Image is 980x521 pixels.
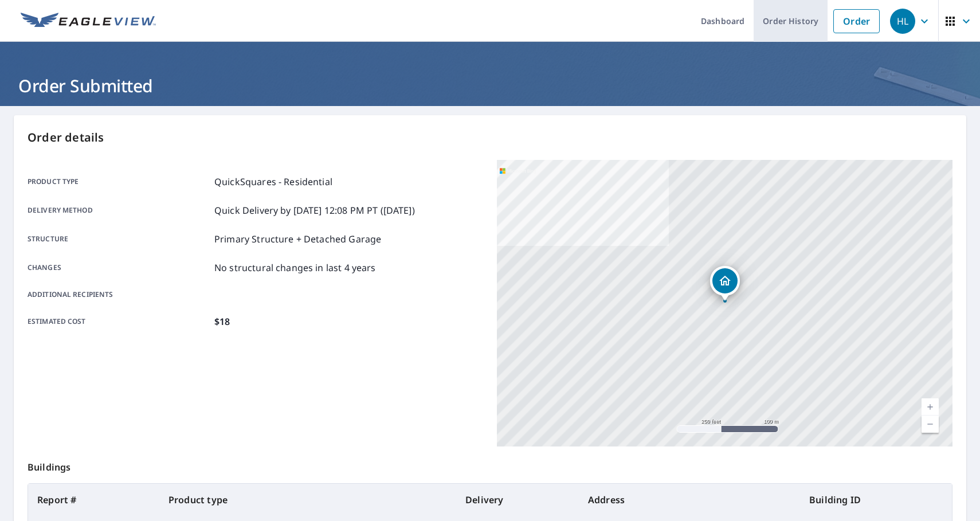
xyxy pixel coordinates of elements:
[922,398,939,416] a: Current Level 17, Zoom In
[214,175,332,189] p: QuickSquares - Residential
[28,315,210,328] p: Estimated cost
[159,484,456,516] th: Product type
[214,261,376,275] p: No structural changes in last 4 years
[28,261,210,275] p: Changes
[28,446,952,483] p: Buildings
[579,484,800,516] th: Address
[28,203,210,217] p: Delivery method
[800,484,952,516] th: Building ID
[456,484,579,516] th: Delivery
[28,484,159,516] th: Report #
[922,416,939,433] a: Current Level 17, Zoom Out
[710,266,740,301] div: Dropped pin, building 1, Residential property, 2437 Red River St Mesquite, TX 75150
[28,175,210,189] p: Product type
[14,74,966,97] h1: Order Submitted
[214,203,415,217] p: Quick Delivery by [DATE] 12:08 PM PT ([DATE])
[890,9,915,34] div: HL
[28,289,210,300] p: Additional recipients
[214,315,230,328] p: $18
[21,13,156,30] img: EV Logo
[28,129,952,146] p: Order details
[214,232,381,246] p: Primary Structure + Detached Garage
[28,232,210,246] p: Structure
[833,9,880,33] a: Order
